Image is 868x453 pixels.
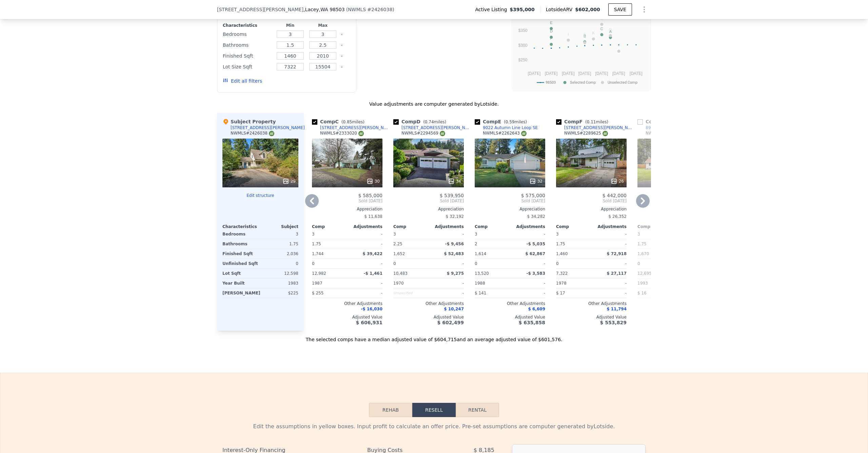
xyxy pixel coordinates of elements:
[262,269,298,278] div: 12,598
[545,71,558,76] text: [DATE]
[222,239,259,249] div: Bathrooms
[262,249,298,259] div: 2,036
[262,279,298,288] div: 1983
[222,229,259,239] div: Bedrooms
[564,125,635,130] div: [STREET_ADDRESS][PERSON_NAME]
[568,32,569,36] text: I
[556,279,590,288] div: 1978
[269,131,274,136] img: NWMLS Logo
[320,130,364,136] div: NWMLS # 2333020
[475,125,538,130] a: 9022 Autumn Line Loop SE
[475,291,486,295] span: $ 141
[637,224,673,229] div: Comp
[303,6,345,13] span: , Lacey
[527,214,545,219] span: $ 34,282
[217,6,303,13] span: [STREET_ADDRESS][PERSON_NAME]
[595,71,608,76] text: [DATE]
[637,301,708,306] div: Other Adjustments
[637,3,651,16] button: Show Options
[550,29,553,33] text: D
[511,279,545,288] div: -
[475,239,509,249] div: 2
[312,206,382,212] div: Appreciation
[340,55,343,58] button: Clear
[475,206,545,212] div: Appreciation
[528,71,540,76] text: [DATE]
[637,314,708,320] div: Adjusted Value
[440,193,464,198] span: $ 539,950
[601,16,603,20] text: L
[501,120,530,124] span: ( miles)
[609,29,612,34] text: A
[312,239,346,249] div: 1.75
[217,331,651,343] div: The selected comps have a median adjusted value of $604,715 and an average adjusted value of $601...
[217,101,651,107] div: Value adjustments are computer generated by Lotside .
[223,23,273,28] div: Characteristics
[556,198,627,204] span: Sold [DATE]
[511,288,545,298] div: -
[618,43,620,47] text: J
[349,229,382,239] div: -
[222,193,298,198] button: Edit structure
[412,403,456,417] button: Resell
[393,224,429,229] div: Comp
[612,71,625,76] text: [DATE]
[393,206,464,212] div: Appreciation
[521,193,545,198] span: $ 575,000
[430,229,464,239] div: -
[637,261,640,266] span: 0
[425,120,434,124] span: 0.74
[358,193,382,198] span: $ 585,000
[312,251,323,256] span: 1,744
[364,271,382,276] span: -$ 1,461
[609,214,627,219] span: $ 26,352
[637,271,652,276] span: 12,695
[527,242,545,246] span: -$ 5,035
[320,125,391,130] div: [STREET_ADDRESS][PERSON_NAME]
[393,288,427,298] div: Unspecified
[593,279,627,288] div: -
[475,232,477,236] span: 3
[475,198,545,204] span: Sold [DATE]
[319,7,345,12] span: , WA 98503
[519,320,545,325] span: $ 635,858
[518,43,528,48] text: $300
[346,6,394,13] div: ( )
[475,314,545,320] div: Adjusted Value
[312,271,326,276] span: 12,982
[393,251,405,256] span: 1,652
[393,314,464,320] div: Adjusted Value
[312,301,382,306] div: Other Adjustments
[448,178,461,185] div: 34
[556,125,635,130] a: [STREET_ADDRESS][PERSON_NAME]
[483,125,538,130] div: 9022 Autumn Line Loop SE
[570,80,596,85] text: Selected Comp
[312,232,315,236] span: 3
[587,120,596,124] span: 0.11
[231,130,274,136] div: NWMLS # 2426038
[349,259,382,268] div: -
[608,3,632,16] button: SAVE
[556,232,559,236] span: 3
[340,44,343,47] button: Clear
[349,239,382,249] div: -
[340,66,343,68] button: Clear
[483,130,527,136] div: NWMLS # 2262643
[510,6,535,13] span: $395,000
[556,251,568,256] span: 1,460
[529,178,542,185] div: 32
[637,206,708,212] div: Appreciation
[607,271,627,276] span: $ 27,117
[369,403,412,417] button: Rehab
[222,118,276,125] div: Subject Property
[343,120,352,124] span: 0.85
[608,80,637,85] text: Unselected Comp
[637,251,649,256] span: 1,670
[430,279,464,288] div: -
[603,193,627,198] span: $ 442,000
[262,229,298,239] div: 3
[364,214,382,219] span: $ 11,638
[445,242,464,246] span: -$ 9,456
[347,224,382,229] div: Adjustments
[401,125,472,130] div: [STREET_ADDRESS][PERSON_NAME]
